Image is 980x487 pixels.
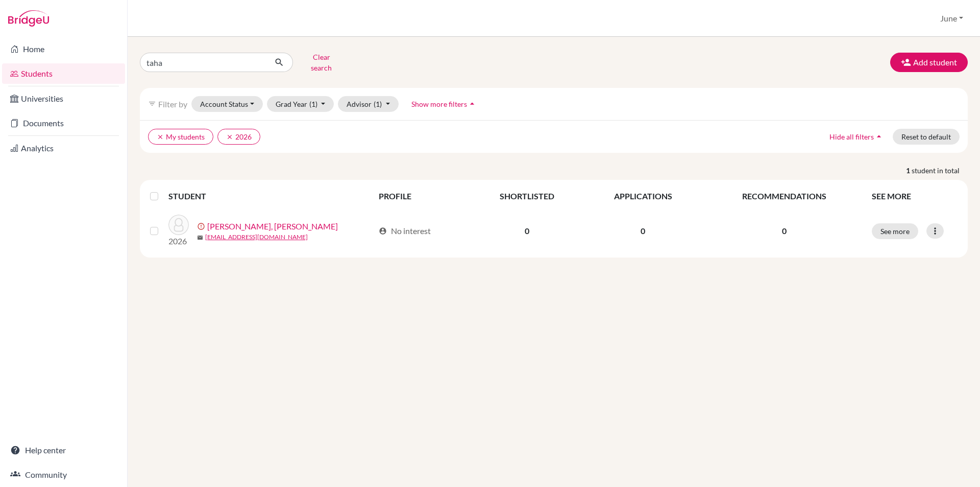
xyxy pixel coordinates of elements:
input: Find student by name... [140,53,266,72]
th: SEE MORE [866,184,964,208]
th: PROFILE [373,184,471,208]
a: Home [2,39,125,59]
img: Jamal, Taha [168,215,189,235]
a: [EMAIL_ADDRESS][DOMAIN_NAME] [205,233,308,242]
span: student in total [912,165,968,176]
a: Analytics [2,138,125,158]
div: No interest [379,225,431,237]
span: mail [197,235,203,241]
i: clear [226,133,233,141]
span: (1) [374,100,382,108]
td: 0 [471,208,583,253]
p: 2026 [168,235,189,247]
button: See more [872,223,918,239]
th: APPLICATIONS [583,184,702,208]
span: Filter by [158,99,187,109]
i: clear [157,133,164,141]
span: account_circle [379,227,387,235]
th: SHORTLISTED [471,184,583,208]
a: [PERSON_NAME], [PERSON_NAME] [207,220,338,233]
a: Documents [2,113,125,133]
a: Help center [2,440,125,460]
button: Reset to default [893,129,960,145]
strong: 1 [906,165,912,176]
span: Hide all filters [829,132,874,141]
span: Show more filters [411,100,467,108]
button: June [936,9,968,28]
img: Bridge-U [8,10,49,27]
i: arrow_drop_up [874,131,884,142]
button: Show more filtersarrow_drop_up [403,96,486,112]
a: Community [2,465,125,485]
button: Clear search [293,49,350,76]
button: clear2026 [217,129,260,145]
i: filter_list [148,100,156,108]
button: Grad Year(1) [267,96,334,112]
a: Students [2,63,125,84]
button: Hide all filtersarrow_drop_up [821,129,893,145]
p: 0 [709,225,860,237]
button: Account Status [191,96,263,112]
i: arrow_drop_up [467,99,477,109]
button: Advisor(1) [338,96,399,112]
td: 0 [583,208,702,253]
button: clearMy students [148,129,213,145]
th: RECOMMENDATIONS [703,184,866,208]
button: Add student [890,53,968,72]
a: Universities [2,88,125,109]
span: error_outline [197,222,207,230]
span: (1) [309,100,317,108]
th: STUDENT [168,184,373,208]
